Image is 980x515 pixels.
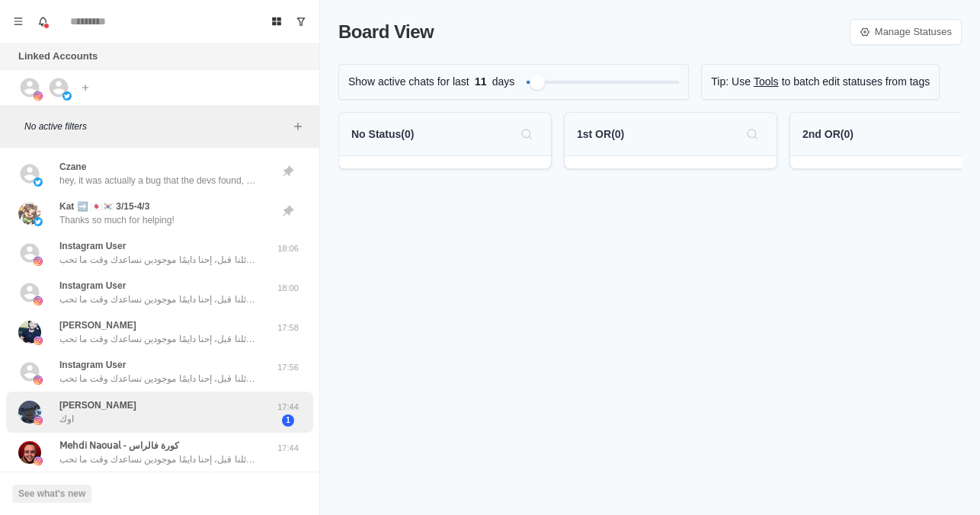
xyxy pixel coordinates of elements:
p: سلام، بس حبيت أذكرك آخر مرة لو فاتتك رسائلنا قبل، إحنا دايمًا موجودين نساعدك وقت ما تحب. [59,332,258,346]
p: 17:56 [269,361,307,374]
img: picture [34,376,43,385]
img: picture [34,91,43,101]
p: Instagram User [59,239,126,253]
p: to batch edit statuses from tags [782,74,930,90]
a: Tools [754,74,779,90]
button: See what's new [12,485,91,503]
p: 18:00 [269,282,307,295]
p: Instagram User [59,358,126,372]
p: [PERSON_NAME] [59,318,136,332]
img: picture [34,296,43,305]
p: Linked Accounts [18,49,98,64]
button: Search [740,122,764,146]
p: 17:44 [269,442,307,455]
p: Instagram User [59,279,126,293]
img: picture [34,336,43,345]
button: Show unread conversations [289,9,313,34]
p: سلام، بس حبيت أذكرك آخر مرة لو فاتتك رسائلنا قبل، إحنا دايمًا موجودين نساعدك وقت ما تحب. [59,253,258,267]
p: 1st OR ( 0 ) [577,126,624,142]
div: Filter by activity days [530,75,545,90]
p: Show active chats for last [348,74,469,90]
img: picture [18,321,41,344]
img: picture [18,441,41,464]
img: picture [34,217,43,226]
p: days [492,74,515,90]
p: 𝖬𝖾𝗁𝖽𝗂 𝖭𝖺𝗈𝗎𝖺𝗅 - كورة فالراس [59,439,179,453]
p: 17:58 [269,321,307,334]
img: picture [34,178,43,187]
button: Board View [264,9,289,34]
button: Menu [6,9,30,34]
img: picture [34,257,43,266]
p: 2nd OR ( 0 ) [802,126,853,142]
p: No Status ( 0 ) [351,126,414,142]
img: picture [18,202,41,225]
img: picture [18,401,41,424]
p: Tip: Use [711,74,751,90]
span: 1 [282,414,294,427]
img: picture [34,456,43,465]
p: سلام، بس حبيت أذكرك آخر مرة لو فاتتك رسائلنا قبل، إحنا دايمًا موجودين نساعدك وقت ما تحب. [59,293,258,306]
button: Add filters [289,117,307,136]
p: Board View [338,18,434,46]
p: سلام، بس حبيت أذكرك آخر مرة لو فاتتك رسائلنا قبل، إحنا دايمًا موجودين نساعدك وقت ما تحب. [59,372,258,385]
p: Czane [59,160,86,174]
p: Kat ➡️ 🇯🇵🇰🇷 3/15-4/3 [59,200,149,213]
p: No active filters [24,120,289,133]
button: Notifications [30,9,55,34]
p: سلام، بس حبيت أذكرك آخر مرة لو فاتتك رسائلنا قبل، إحنا دايمًا موجودين نساعدك وقت ما تحب. [59,453,258,466]
p: 17:44 [269,401,307,414]
p: Thanks so much for helping! [59,213,175,227]
img: picture [34,416,43,425]
img: picture [62,91,72,101]
button: Search [514,122,539,146]
p: 18:06 [269,242,307,255]
span: 11 [469,74,492,90]
p: اوك [59,412,74,426]
button: Add account [76,78,94,97]
a: Manage Statuses [850,19,962,45]
p: hey, it was actually a bug that the devs found, they had pushed up a short-term fix while they pa... [59,174,258,187]
p: [PERSON_NAME] [59,398,136,412]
